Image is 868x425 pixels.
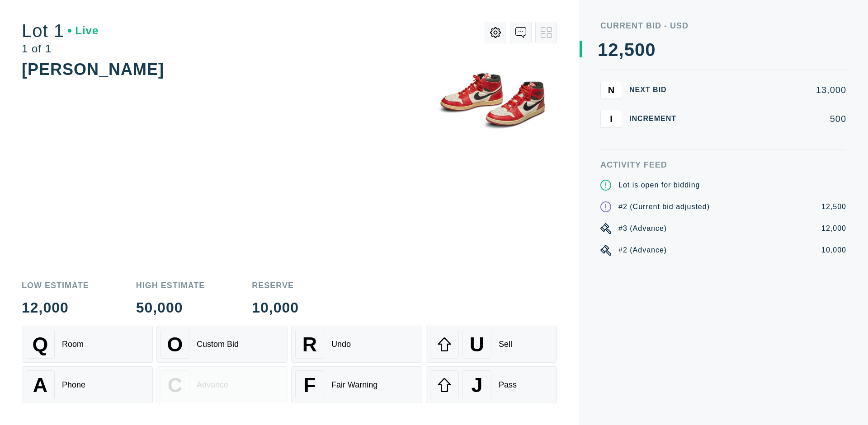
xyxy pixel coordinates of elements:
span: R [302,333,317,356]
div: 1 of 1 [22,43,99,54]
button: CAdvance [156,366,288,403]
div: Lot is open for bidding [618,180,700,191]
div: Reserve [252,281,299,290]
button: APhone [22,366,153,403]
button: USell [426,326,557,363]
button: JPass [426,366,557,403]
button: I [600,110,622,128]
div: Undo [331,340,351,349]
span: J [471,374,482,397]
div: Live [68,25,99,36]
div: 10,000 [252,300,299,315]
div: High Estimate [136,281,205,290]
div: 500 [691,114,846,123]
div: 12,500 [821,201,846,212]
div: 5 [624,41,635,59]
span: A [33,374,47,397]
div: Next Bid [629,86,684,93]
div: Pass [499,380,517,390]
span: I [610,113,613,124]
div: #2 (Current bid adjusted) [618,201,710,212]
div: 12,000 [821,223,846,234]
div: 13,000 [691,85,846,94]
div: #3 (Advance) [618,223,667,234]
button: FFair Warning [291,366,422,403]
span: F [303,374,316,397]
div: 1 [598,41,608,59]
div: Room [62,340,84,349]
div: 2 [608,41,618,59]
div: 50,000 [136,300,205,315]
div: , [619,41,624,221]
div: Low Estimate [22,281,89,290]
div: Increment [629,115,684,122]
div: Advance [197,380,228,390]
div: Fair Warning [331,380,377,390]
div: #2 (Advance) [618,245,667,256]
span: U [470,333,484,356]
button: OCustom Bid [156,326,288,363]
button: N [600,81,622,99]
div: 10,000 [821,245,846,256]
span: C [168,374,182,397]
span: Q [33,333,48,356]
div: 0 [645,41,656,59]
div: Current Bid - USD [600,22,846,30]
div: Custom Bid [197,340,239,349]
div: Lot 1 [22,22,99,40]
span: N [608,84,614,95]
div: [PERSON_NAME] [22,60,164,79]
span: O [167,333,183,356]
div: Phone [62,380,85,390]
div: Activity Feed [600,161,846,169]
div: 12,000 [22,300,89,315]
div: Sell [499,340,512,349]
button: QRoom [22,326,153,363]
div: 0 [635,41,645,59]
button: RUndo [291,326,422,363]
